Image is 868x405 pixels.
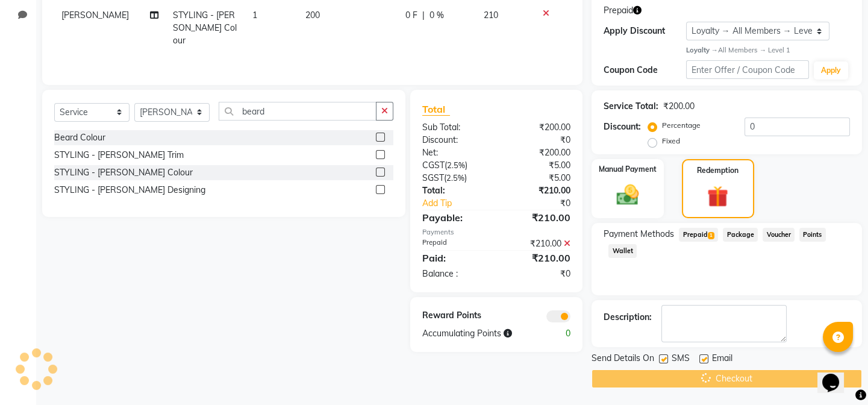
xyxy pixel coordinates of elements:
span: 1 [252,10,257,20]
div: ₹200.00 [496,121,579,134]
label: Fixed [662,136,680,146]
span: | [422,9,425,22]
div: ₹0 [496,268,579,280]
span: Package [723,228,758,242]
div: ₹210.00 [496,251,579,265]
span: [PERSON_NAME] [61,10,129,20]
div: ₹210.00 [496,184,579,197]
span: STYLING - [PERSON_NAME] Colour [173,10,237,46]
span: 0 F [405,9,417,22]
span: 2.5% [446,173,464,183]
div: STYLING - [PERSON_NAME] Designing [54,184,205,196]
span: Voucher [763,228,795,242]
span: 200 [305,10,320,20]
div: ( ) [413,159,496,172]
div: Coupon Code [604,64,685,77]
div: ₹5.00 [496,172,579,184]
span: Email [712,352,732,367]
span: SGST [422,172,444,183]
div: Discount: [604,121,641,133]
span: 1 [708,232,714,239]
span: Prepaid [604,4,633,17]
input: Search or Scan [219,102,376,121]
div: Beard Colour [54,131,105,144]
div: Payments [422,227,570,237]
strong: Loyalty → [686,46,718,54]
div: Accumulating Points [413,327,538,340]
div: Prepaid [413,237,496,250]
div: ₹200.00 [663,100,695,113]
div: Reward Points [413,309,496,322]
div: ( ) [413,172,496,184]
div: STYLING - [PERSON_NAME] Trim [54,149,184,162]
span: Points [799,228,826,242]
div: Apply Discount [604,25,685,37]
div: Paid: [413,251,496,265]
div: Net: [413,146,496,159]
div: Description: [604,311,652,324]
button: Apply [814,61,848,80]
img: _cash.svg [610,182,646,207]
label: Manual Payment [599,164,657,175]
span: SMS [672,352,690,367]
div: Sub Total: [413,121,496,134]
div: ₹200.00 [496,146,579,159]
span: 210 [484,10,498,20]
div: ₹0 [510,197,579,210]
div: ₹210.00 [496,210,579,225]
div: STYLING - [PERSON_NAME] Colour [54,166,193,179]
div: 0 [538,327,579,340]
span: Wallet [608,244,637,258]
div: ₹210.00 [496,237,579,250]
input: Enter Offer / Coupon Code [686,60,809,79]
span: 2.5% [447,160,465,170]
div: Balance : [413,268,496,280]
span: Send Details On [592,352,654,367]
span: Total [422,103,450,116]
label: Percentage [662,120,701,131]
div: All Members → Level 1 [686,45,850,55]
label: Redemption [697,165,738,176]
span: Prepaid [679,228,718,242]
a: Add Tip [413,197,510,210]
span: CGST [422,160,445,171]
div: Payable: [413,210,496,225]
div: Total: [413,184,496,197]
span: 0 % [429,9,444,22]
img: _gift.svg [701,183,735,209]
div: ₹5.00 [496,159,579,172]
div: ₹0 [496,134,579,146]
span: Payment Methods [604,228,674,240]
iframe: chat widget [817,357,856,393]
div: Discount: [413,134,496,146]
div: Service Total: [604,100,658,113]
